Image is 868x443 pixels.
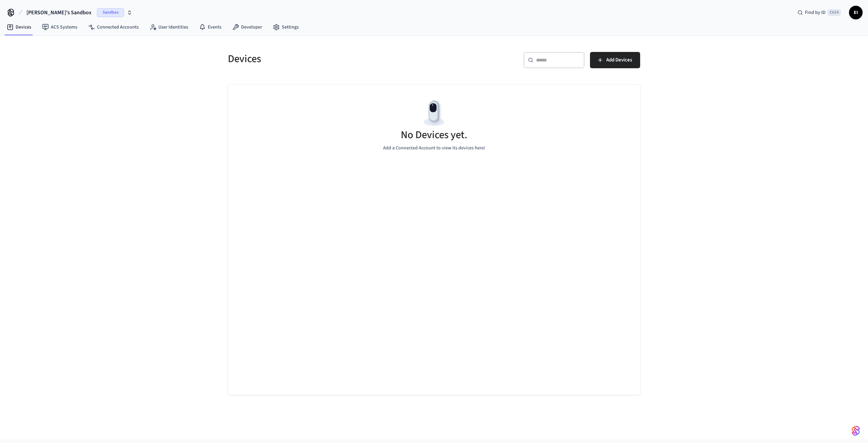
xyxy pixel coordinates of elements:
a: Connected Accounts [83,21,144,33]
span: EI [850,6,862,19]
h5: No Devices yet. [401,128,467,142]
a: User Identities [144,21,194,33]
a: Developer [227,21,268,33]
span: [PERSON_NAME]'s Sandbox [26,8,92,17]
a: Events [194,21,227,33]
span: Sandbox [97,8,124,17]
span: Find by ID [805,9,826,16]
span: Add Devices [606,56,632,64]
p: Add a Connected Account to view its devices here! [383,145,485,152]
h5: Devices [228,52,430,66]
button: EI [849,6,863,19]
button: Add Devices [590,52,640,68]
div: Find by IDCtrl K [792,6,846,19]
a: Devices [1,21,37,33]
a: ACS Systems [37,21,83,33]
a: Settings [268,21,304,33]
span: Ctrl K [828,9,841,16]
img: SeamLogoGradient.69752ec5.svg [852,425,860,436]
img: Devices Empty State [419,98,449,129]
